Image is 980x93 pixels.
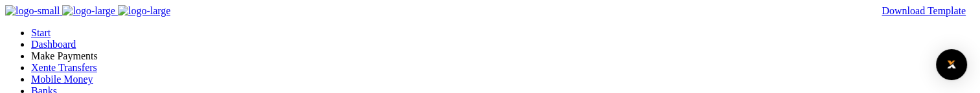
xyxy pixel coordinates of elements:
a: Dashboard [31,39,76,50]
img: logo-small [5,5,60,17]
img: logo-large [118,5,170,17]
a: Start [31,27,51,38]
span: ake Payments [40,50,97,61]
div: Open Intercom Messenger [936,49,967,80]
a: Xente Transfers [31,62,97,73]
img: logo-large [62,5,115,17]
li: M [31,50,975,62]
a: Mobile Money [31,74,93,85]
a: logo-small logo-large logo-large [5,5,170,16]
